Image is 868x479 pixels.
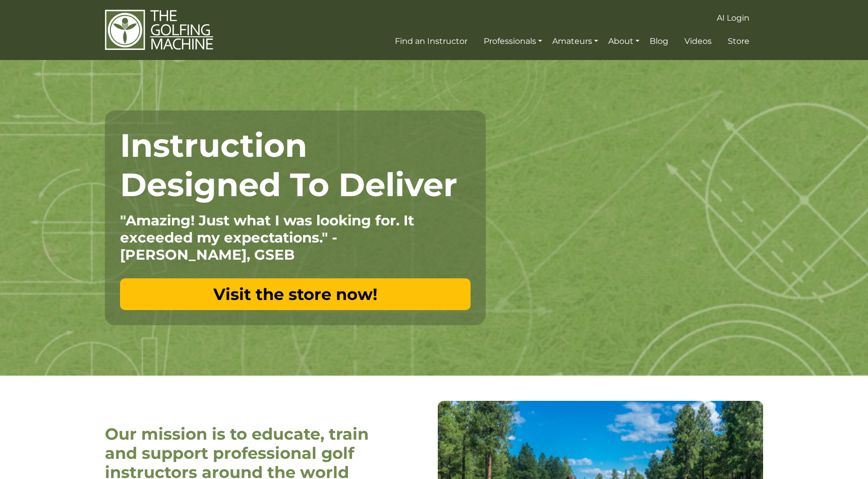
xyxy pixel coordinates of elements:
a: Blog [647,32,671,50]
span: Find an Instructor [395,36,468,46]
a: Amateurs [550,32,601,50]
a: Professionals [481,32,545,50]
img: The Golfing Machine [105,9,213,51]
span: Videos [684,36,712,46]
a: Store [725,32,752,50]
h1: Instruction Designed To Deliver [120,126,471,204]
p: "Amazing! Just what I was looking for. It exceeded my expectations." - [PERSON_NAME], GSEB [120,212,471,263]
span: Blog [650,36,668,46]
a: Find an Instructor [392,32,470,50]
a: AI Login [714,9,752,27]
a: Visit the store now! [120,278,471,310]
span: AI Login [717,13,749,23]
a: About [606,32,642,50]
a: Videos [682,32,714,50]
span: Store [728,36,749,46]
